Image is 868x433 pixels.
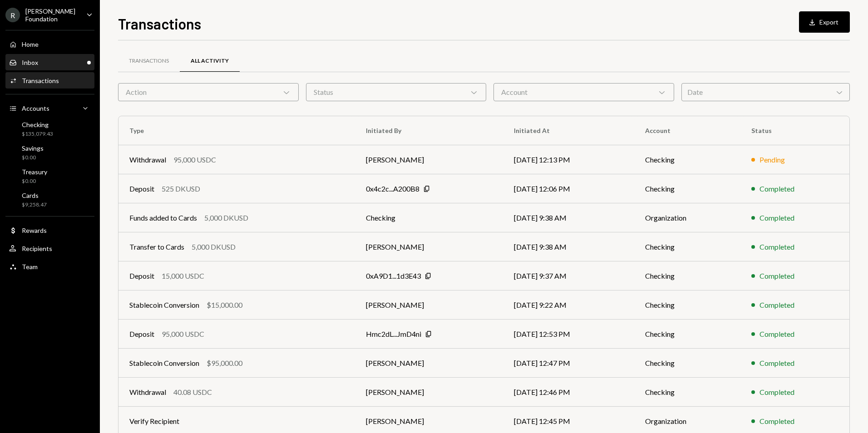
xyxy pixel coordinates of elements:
div: 95,000 USDC [162,329,204,340]
div: Funds added to Cards [129,212,197,223]
td: [DATE] 9:38 AM [503,203,634,232]
th: Type [118,116,355,145]
div: Withdrawal [129,154,166,165]
div: Recipients [22,245,52,252]
div: Team [22,263,38,271]
div: $135,079.43 [22,130,53,138]
div: Inbox [22,59,38,66]
div: Completed [759,300,794,310]
div: Completed [759,358,794,369]
a: Cards$9,258.47 [5,189,94,211]
div: 525 DKUSD [162,183,200,194]
a: Accounts [5,100,94,116]
div: Home [22,40,39,48]
a: Transactions [118,49,180,73]
td: Checking [634,174,740,203]
div: 5,000 DKUSD [192,241,236,252]
td: Checking [634,320,740,349]
div: Stablecoin Conversion [129,300,199,310]
div: 5,000 DKUSD [204,212,248,223]
div: Deposit [129,329,154,340]
div: Cards [22,192,47,199]
td: [PERSON_NAME] [355,145,503,174]
a: Inbox [5,54,94,70]
div: Date [681,83,850,101]
td: Checking [634,145,740,174]
div: Stablecoin Conversion [129,358,199,369]
a: Recipients [5,240,94,256]
a: All Activity [180,49,240,73]
th: Initiated By [355,116,503,145]
div: [PERSON_NAME] Foundation [25,7,79,23]
div: Hmc2dL...JmD4ni [366,329,421,340]
div: Completed [759,241,794,252]
div: $0.00 [22,177,47,185]
div: Completed [759,387,794,398]
div: Completed [759,212,794,223]
a: Savings$0.00 [5,142,94,163]
div: Deposit [129,271,154,281]
div: Completed [759,416,794,427]
td: Checking [634,349,740,378]
a: Team [5,258,94,275]
div: 0x4c2c...A200B8 [366,183,419,194]
div: Withdrawal [129,387,166,398]
td: [DATE] 12:46 PM [503,378,634,407]
div: $9,258.47 [22,201,47,209]
div: 95,000 USDC [173,154,216,165]
td: [DATE] 12:13 PM [503,145,634,174]
div: Transfer to Cards [129,241,184,252]
div: 15,000 USDC [162,271,204,281]
a: Transactions [5,72,94,89]
div: All Activity [191,57,229,65]
a: Checking$135,079.43 [5,118,94,140]
td: [DATE] 9:37 AM [503,261,634,290]
button: Export [799,11,850,33]
div: Rewards [22,226,47,234]
td: [PERSON_NAME] [355,232,503,261]
td: [PERSON_NAME] [355,378,503,407]
td: [DATE] 12:47 PM [503,349,634,378]
td: [DATE] 9:22 AM [503,290,634,320]
div: Completed [759,183,794,194]
td: [DATE] 12:53 PM [503,320,634,349]
div: 40.08 USDC [173,387,212,398]
div: Status [306,83,487,101]
div: Checking [22,121,53,128]
td: Checking [634,290,740,320]
td: Checking [634,232,740,261]
div: R [5,8,20,22]
a: Home [5,36,94,52]
td: [PERSON_NAME] [355,290,503,320]
a: Rewards [5,222,94,238]
div: Accounts [22,104,49,112]
div: Completed [759,329,794,340]
th: Account [634,116,740,145]
td: [DATE] 9:38 AM [503,232,634,261]
div: 0xA9D1...1d3E43 [366,271,421,281]
div: Savings [22,144,44,152]
div: Transactions [129,57,169,65]
td: [DATE] 12:06 PM [503,174,634,203]
div: $95,000.00 [207,358,242,369]
div: $15,000.00 [207,300,242,310]
td: Checking [634,378,740,407]
div: Completed [759,271,794,281]
a: Treasury$0.00 [5,165,94,187]
th: Initiated At [503,116,634,145]
td: Organization [634,203,740,232]
td: Checking [355,203,503,232]
div: Treasury [22,168,47,176]
td: [PERSON_NAME] [355,349,503,378]
div: Deposit [129,183,154,194]
div: $0.00 [22,154,44,162]
div: Action [118,83,299,101]
td: Checking [634,261,740,290]
div: Pending [759,154,785,165]
th: Status [740,116,849,145]
div: Account [493,83,674,101]
div: Transactions [22,77,59,84]
h1: Transactions [118,15,201,33]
